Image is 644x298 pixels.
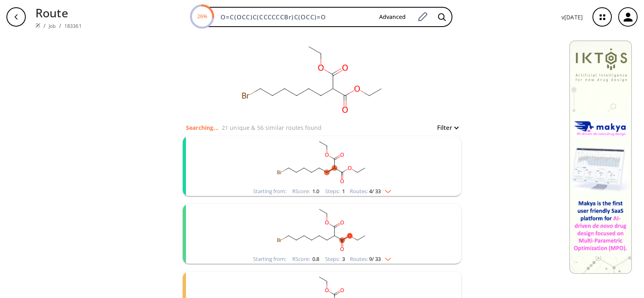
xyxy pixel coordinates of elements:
[311,188,319,195] span: 1.0
[233,34,394,123] svg: O=C(OCC)C(CCCCCCBr)C(OCC)=O
[253,189,286,194] div: Starting from:
[369,256,381,262] span: 9 / 33
[35,23,40,28] img: Spaya logo
[325,189,345,194] div: Steps :
[292,256,319,262] div: RScore :
[325,256,345,262] div: Steps :
[49,23,56,29] a: Job
[373,10,412,25] button: Advanced
[341,188,345,195] span: 1
[64,23,82,29] a: 183361
[43,21,45,30] li: /
[253,256,286,262] div: Starting from:
[217,204,427,254] svg: CCOC(=O)C(CCCCCCBr)C(=O)OCC
[216,13,373,21] input: Enter SMILES
[222,123,322,132] p: 21 unique & 56 similar routes found
[217,136,427,187] svg: CCOC(=O)C(CCCCCCBr)C(=O)OCC
[186,123,219,132] p: Searching...
[197,13,207,20] text: 26%
[569,40,632,274] img: Banner
[350,256,391,262] div: Routes:
[381,187,391,193] img: Down
[292,189,319,194] div: RScore :
[432,125,458,131] button: Filter
[369,189,381,194] span: 4 / 33
[311,255,319,263] span: 0.8
[350,189,391,194] div: Routes:
[341,255,345,263] span: 3
[59,21,61,30] li: /
[35,4,82,21] p: Route
[381,254,391,261] img: Down
[561,13,583,21] p: v [DATE]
